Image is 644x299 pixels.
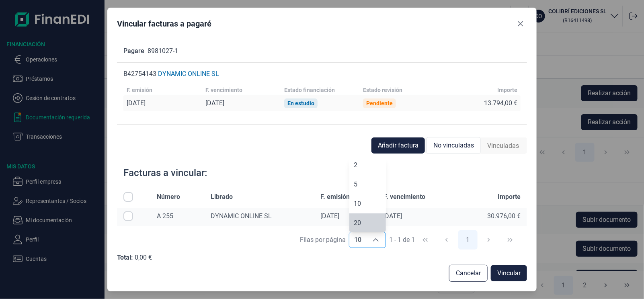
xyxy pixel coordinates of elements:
[456,268,481,278] span: Cancelar
[427,137,481,154] div: No vinculadas
[349,213,386,233] li: 20
[158,70,219,78] div: DYNAMIC ONLINE SL
[449,265,488,282] button: Cancelar
[321,192,350,202] span: F. emisión
[349,232,366,248] span: 10
[123,192,133,202] div: All items unselected
[366,100,393,106] div: Pendiente
[378,141,418,150] span: Añadir factura
[349,194,386,213] li: 10
[497,87,517,93] div: Importe
[117,18,211,29] div: Vincular facturas a pagaré
[135,254,152,262] div: 0,00 €
[491,265,527,281] button: Vincular
[354,219,361,227] span: 20
[287,100,314,106] div: En estudio
[384,192,425,202] span: F. vencimiento
[479,230,498,250] button: Next Page
[117,254,133,262] div: Total:
[321,212,371,220] div: [DATE]
[458,230,478,250] button: Page 1
[484,99,517,107] div: 13.794,00 €
[157,212,173,220] span: A 255
[366,232,386,248] div: Choose
[416,230,435,250] button: First Page
[437,230,456,250] button: Previous Page
[284,87,335,93] div: Estado financiación
[354,180,358,188] span: 5
[384,212,452,220] div: [DATE]
[127,99,146,107] div: [DATE]
[363,87,402,93] div: Estado revisión
[354,200,361,207] span: 10
[354,161,358,169] span: 2
[497,268,521,278] span: Vincular
[205,99,224,107] div: [DATE]
[389,237,415,243] span: 1 - 1 de 1
[465,212,521,220] div: 30.976,00 €
[123,211,133,221] div: Row Selected null
[487,141,519,151] span: Vinculadas
[514,17,527,30] button: Close
[349,175,386,194] li: 5
[433,141,474,150] span: No vinculadas
[148,46,178,56] p: 8981027-1
[481,138,525,154] div: Vinculadas
[123,69,156,79] p: B42754143
[123,46,144,56] p: Pagare
[211,212,272,220] span: DYNAMIC ONLINE SL
[123,166,207,179] div: Facturas a vincular:
[211,192,233,202] span: Librado
[371,137,425,154] button: Añadir factura
[127,87,152,93] div: F. emisión
[205,87,242,93] div: F. vencimiento
[300,235,346,245] div: Filas por página
[157,192,180,202] span: Número
[498,192,521,202] span: Importe
[500,230,520,250] button: Last Page
[349,156,386,175] li: 2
